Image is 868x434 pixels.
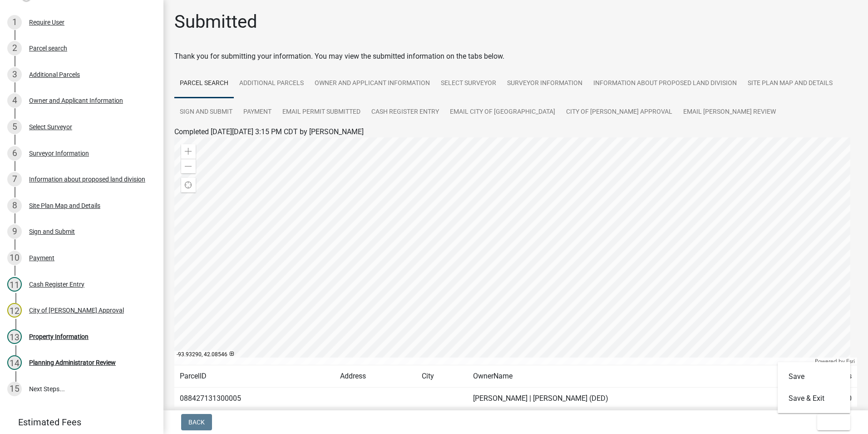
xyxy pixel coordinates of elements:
div: 3 [7,67,22,82]
div: 7 [7,172,22,187]
div: 4 [7,93,22,108]
div: City of [PERSON_NAME] Approval [29,307,124,313]
div: Require User [29,19,64,25]
a: Cash Register Entry [366,98,444,127]
h1: Submitted [174,11,257,33]
div: Sign and Submit [29,228,75,235]
a: Parcel search [174,69,234,98]
a: Email [PERSON_NAME] Review [678,98,781,127]
div: 15 [7,382,22,396]
div: Cash Register Entry [29,281,84,288]
div: Parcel search [29,45,67,51]
a: Select Surveyor [435,69,502,98]
div: Payment [29,255,54,261]
div: 5 [7,120,22,134]
div: 6 [7,146,22,161]
button: Save [778,366,850,388]
div: Planning Administrator Review [29,359,116,366]
div: 9 [7,224,22,239]
div: 11 [7,277,22,292]
a: Esri [846,358,855,364]
a: Email permit submitted [277,98,366,127]
div: Zoom in [181,144,196,159]
div: 1 [7,15,22,30]
div: Exit [778,362,850,413]
a: Sign and Submit [174,98,238,127]
td: Address [335,365,416,388]
div: Thank you for submitting your information. You may view the submitted information on the tabs below. [174,51,857,62]
div: Property Information [29,333,89,340]
a: Surveyor Information [502,69,588,98]
td: City [416,365,468,388]
div: 14 [7,355,22,370]
div: Powered by [813,358,857,365]
div: Surveyor Information [29,150,89,156]
td: [PERSON_NAME] | [PERSON_NAME] (DED) [468,388,792,410]
div: 12 [7,303,22,318]
a: Site Plan Map and Details [742,69,838,98]
div: 13 [7,329,22,344]
button: Back [181,414,212,430]
td: 088427131300005 [174,388,335,410]
div: 10 [7,251,22,265]
div: 8 [7,198,22,213]
div: Select Surveyor [29,124,72,130]
div: Find my location [181,178,196,192]
div: 2 [7,41,22,56]
a: Information about proposed land division [588,69,742,98]
a: Payment [238,98,277,127]
div: Information about proposed land division [29,176,145,182]
div: Zoom out [181,159,196,173]
td: ParcelID [174,365,335,388]
a: Email City of [GEOGRAPHIC_DATA] [444,98,561,127]
a: Additional Parcels [234,69,309,98]
button: Save & Exit [778,388,850,409]
a: Owner and Applicant Information [309,69,435,98]
span: Back [188,419,205,426]
button: Exit [817,414,850,430]
div: Additional Parcels [29,71,80,78]
div: Site Plan Map and Details [29,202,100,209]
div: Owner and Applicant Information [29,97,123,104]
td: OwnerName [468,365,792,388]
span: Exit [824,419,838,426]
a: City of [PERSON_NAME] Approval [561,98,678,127]
a: Estimated Fees [7,413,149,431]
span: Completed [DATE][DATE] 3:15 PM CDT by [PERSON_NAME] [174,127,364,136]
